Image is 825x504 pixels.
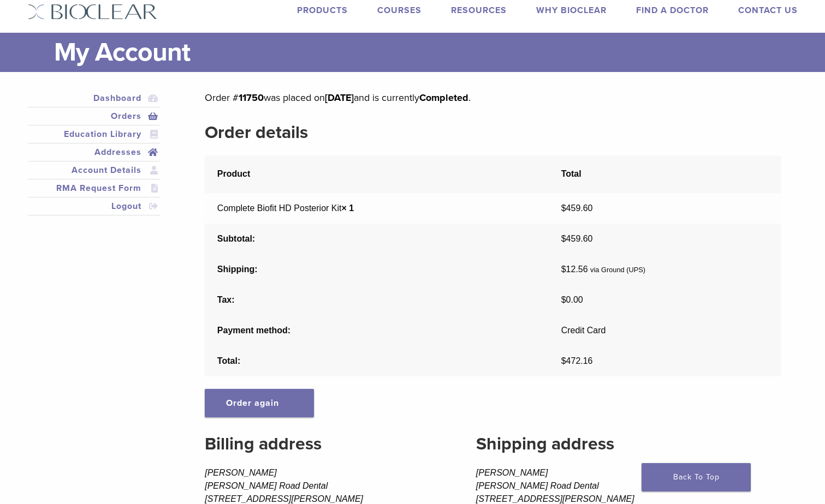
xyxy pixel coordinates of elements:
a: Back To Top [642,463,751,491]
th: Product [205,155,549,193]
h2: Shipping address [476,431,781,457]
th: Total: [205,346,549,376]
a: Contact Us [738,5,798,16]
h2: Order details [205,119,781,146]
td: Credit Card [549,315,781,346]
span: $ [561,203,566,213]
a: Account Details [30,164,159,177]
img: Bioclear [28,4,157,20]
mark: Completed [419,92,468,104]
nav: Account pages [28,89,161,229]
a: Logout [30,200,159,213]
span: $ [561,234,566,243]
th: Subtotal: [205,224,549,254]
span: 459.60 [561,234,593,243]
a: Resources [451,5,507,16]
th: Total [549,155,781,193]
span: 0.00 [561,295,583,304]
th: Payment method: [205,315,549,346]
a: Courses [377,5,422,16]
bdi: 459.60 [561,203,593,213]
a: Orders [30,110,159,123]
h1: My Account [54,33,798,72]
th: Shipping: [205,254,549,285]
p: Order # was placed on and is currently . [205,89,781,106]
th: Tax: [205,285,549,315]
span: 12.56 [561,265,588,274]
a: Education Library [30,128,159,141]
span: $ [561,265,566,274]
a: Order again [205,389,314,417]
a: RMA Request Form [30,182,159,195]
span: 472.16 [561,356,593,365]
a: Find A Doctor [636,5,709,16]
mark: 11750 [239,92,264,104]
a: Why Bioclear [536,5,607,16]
a: Addresses [30,146,159,159]
a: Dashboard [30,92,159,105]
small: via Ground (UPS) [590,266,645,274]
span: $ [561,295,566,304]
h2: Billing address [205,431,442,457]
td: Complete Biofit HD Posterior Kit [205,193,549,224]
span: $ [561,356,566,365]
a: Products [297,5,348,16]
mark: [DATE] [325,92,354,104]
strong: × 1 [342,203,354,213]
